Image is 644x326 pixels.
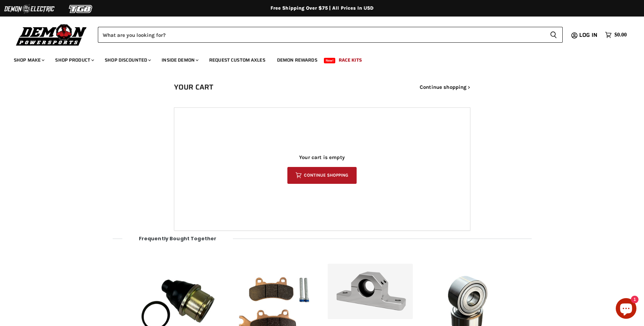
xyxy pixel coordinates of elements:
[287,155,356,160] p: Your cart is empty
[14,22,89,47] img: Demon Powersports
[50,53,98,67] a: Shop Product
[3,2,55,15] img: Demon Electric Logo 2
[9,53,49,67] a: Shop Make
[576,32,602,38] a: Log in
[174,83,214,92] h1: Your cart
[9,50,625,67] ul: Main menu
[98,27,563,43] form: Product
[204,53,270,67] a: Request Custom Axles
[614,32,627,38] span: $0.00
[174,83,470,231] form: cart checkout
[98,27,544,43] input: Search
[544,27,563,43] button: Search
[328,264,413,319] img: Can-Am Maverick X3 Demon Carrier Bearing
[579,31,597,39] span: Log in
[100,53,155,67] a: Shop Discounted
[287,167,356,184] a: Continue shopping
[156,53,203,67] a: Inside Demon
[420,84,470,90] a: Continue shopping
[324,58,336,63] span: New!
[328,264,413,319] a: Can-Am Maverick X3 Demon Carrier BearingAdd to cart
[55,2,107,15] img: TGB Logo 2
[334,53,367,67] a: Race Kits
[122,236,233,241] span: Frequently bought together
[602,30,630,40] a: $0.00
[47,5,598,11] div: Free Shipping Over $75 | All Prices In USD
[272,53,323,67] a: Demon Rewards
[614,298,638,320] inbox-online-store-chat: Shopify online store chat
